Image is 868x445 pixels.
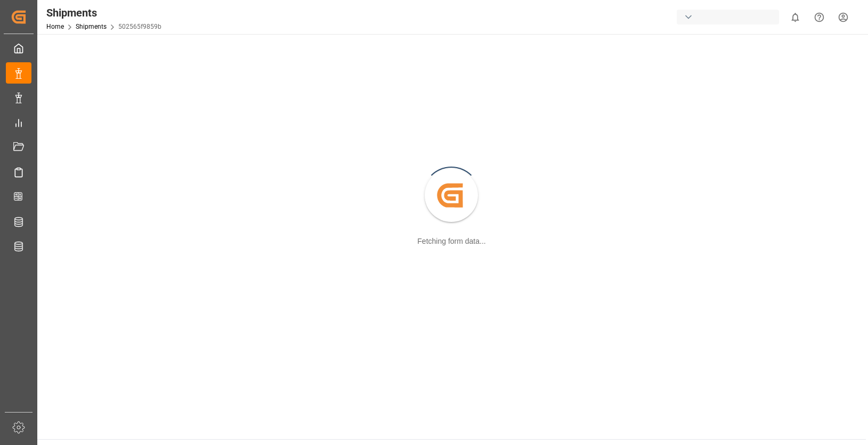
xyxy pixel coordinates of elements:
[46,23,64,30] a: Home
[783,5,807,29] button: show 0 new notifications
[46,5,161,21] div: Shipments
[807,5,831,29] button: Help Center
[417,236,485,247] div: Fetching form data...
[76,23,107,30] a: Shipments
